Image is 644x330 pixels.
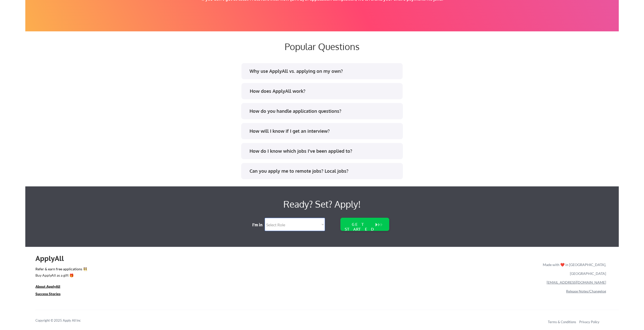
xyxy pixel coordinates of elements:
[96,196,548,211] div: Ready? Set? Apply!
[250,168,398,174] div: Can you apply me to remote jobs? Local jobs?
[250,88,398,94] div: How does ApplyAll work?
[566,289,606,293] a: Release Notes/Changelog
[35,291,60,296] u: Success Stories
[35,273,86,277] div: Buy ApplyAll as a gift 🎁
[35,254,70,262] div: ApplyAll
[35,291,67,297] a: Success Stories
[35,267,437,272] a: Refer & earn free applications 👯‍♀️
[250,108,398,114] div: How do you handle application questions?
[35,284,60,288] u: About ApplyAll
[548,320,576,324] a: Terms & Conditions
[579,320,599,324] a: Privacy Policy
[541,260,606,278] div: Made with ❤️ in [GEOGRAPHIC_DATA], [GEOGRAPHIC_DATA]
[250,68,398,74] div: Why use ApplyAll vs. applying on my own?
[35,283,67,290] a: About ApplyAll
[547,280,606,284] a: [EMAIL_ADDRESS][DOMAIN_NAME]
[250,148,398,154] div: How do I know which jobs I've been applied to?
[250,128,398,134] div: How will I know if I get an interview?
[252,222,266,227] div: I'm in
[35,272,86,279] a: Buy ApplyAll as a gift 🎁
[344,222,376,231] div: GET STARTED
[201,41,444,52] div: Popular Questions
[35,318,94,323] div: Copyright © 2025 Apply All Inc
